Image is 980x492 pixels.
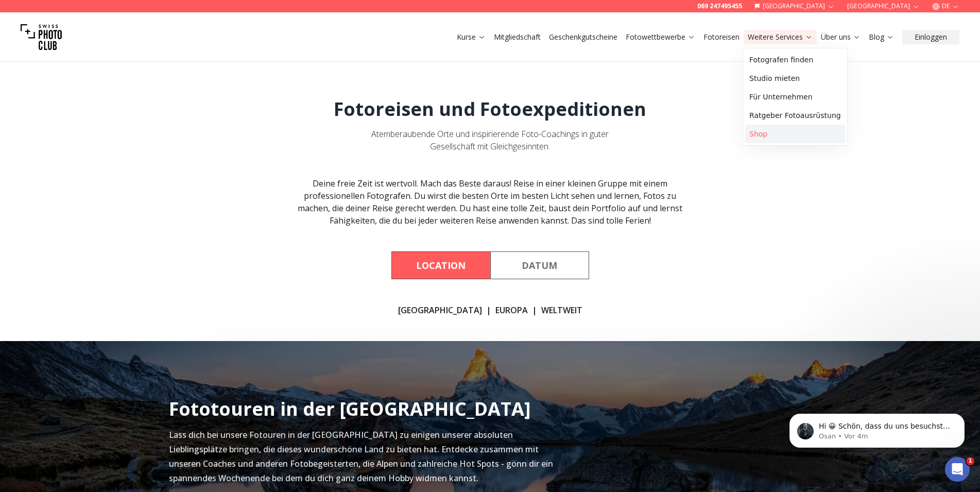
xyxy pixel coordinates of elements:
button: Geschenkgutscheine [545,30,622,44]
a: Ratgeber Fotoausrüstung [745,106,845,125]
a: Für Unternehmen [745,88,845,106]
a: Mitgliedschaft [494,32,541,42]
button: Kurse [453,30,490,44]
button: Fotowettbewerbe [622,30,699,44]
a: Fotowettbewerbe [626,32,695,42]
a: Über uns [821,32,861,42]
div: Deine freie Zeit ist wertvoll. Mach das Beste daraus! Reise in einer kleinen Gruppe mit einem pro... [293,177,688,227]
a: [GEOGRAPHIC_DATA] [398,304,482,316]
button: Fotoreisen [699,30,744,44]
button: Weitere Services [744,30,817,44]
span: 1 [966,457,974,465]
a: Fotografen finden [745,50,845,69]
iframe: Intercom live chat [945,457,970,482]
a: Kurse [457,32,486,42]
a: 069 247495455 [697,2,742,10]
iframe: Intercom notifications Nachricht [774,392,980,464]
button: Über uns [817,30,865,44]
button: Einloggen [902,30,959,44]
div: | | [398,304,582,316]
a: Blog [869,32,894,42]
a: Studio mieten [745,69,845,88]
a: Shop [745,125,845,143]
a: Weitere Services [748,32,813,42]
a: Fotoreisen [703,32,740,42]
h2: Fototouren in der [GEOGRAPHIC_DATA] [169,399,531,419]
button: By Location [391,251,490,279]
button: Mitgliedschaft [490,30,545,44]
a: Geschenkgutscheine [549,32,617,42]
a: EUROPA [495,304,528,316]
span: Atemberaubende Orte und inspirierende Foto-Coachings in guter Gesellschaft mit Gleichgesinnten. [371,128,609,152]
h1: Fotoreisen und Fotoexpeditionen [334,99,646,120]
span: Lass dich bei unsere Fotouren in der [GEOGRAPHIC_DATA] zu einigen unserer absoluten Lieblingsplät... [169,429,553,484]
button: Blog [865,30,898,44]
img: Swiss photo club [21,16,62,58]
a: WELTWEIT [541,304,582,316]
div: Course filter [391,251,589,279]
button: By Date [490,251,589,279]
